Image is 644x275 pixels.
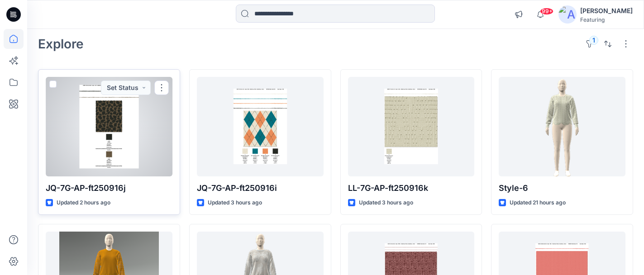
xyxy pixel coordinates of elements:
[46,182,172,194] p: JQ-7G-AP-ft250916j
[359,198,413,208] p: Updated 3 hours ago
[582,37,597,51] button: 1
[38,37,84,51] h2: Explore
[208,198,262,208] p: Updated 3 hours ago
[197,77,324,176] a: JQ-7G-AP-ft250916i
[540,8,553,15] span: 99+
[510,198,566,208] p: Updated 21 hours ago
[580,5,633,16] div: [PERSON_NAME]
[558,5,577,24] img: avatar
[348,182,475,194] p: LL-7G-AP-ft250916k
[197,182,324,194] p: JQ-7G-AP-ft250916i
[57,198,110,208] p: Updated 2 hours ago
[499,182,625,194] p: Style-6
[499,77,625,176] a: Style-6
[580,16,633,23] div: Featuring
[348,77,475,176] a: LL-7G-AP-ft250916k
[46,77,172,176] a: JQ-7G-AP-ft250916j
